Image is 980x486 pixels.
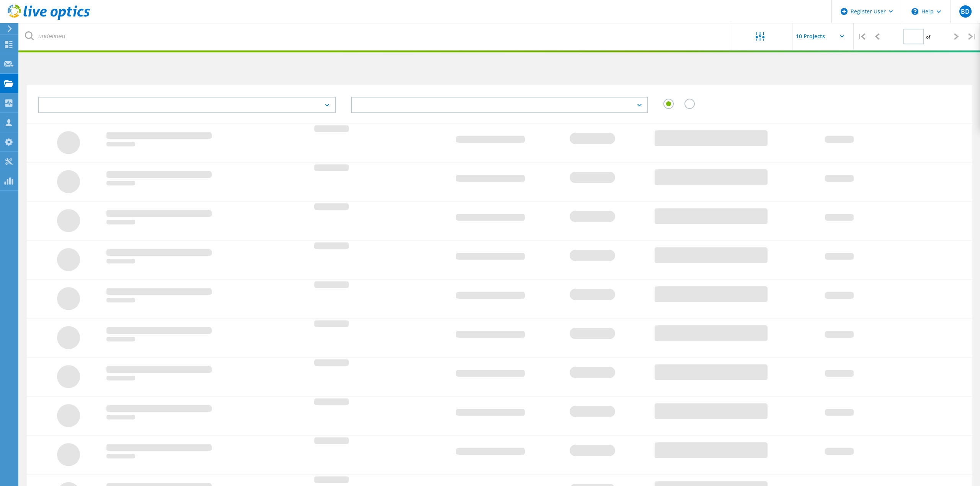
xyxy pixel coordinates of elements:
[8,16,90,21] a: Live Optics Dashboard
[964,23,980,50] div: |
[854,23,869,50] div: |
[911,8,918,15] svg: \n
[19,23,732,50] input: undefined
[961,8,970,15] span: BD
[926,34,930,40] span: of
